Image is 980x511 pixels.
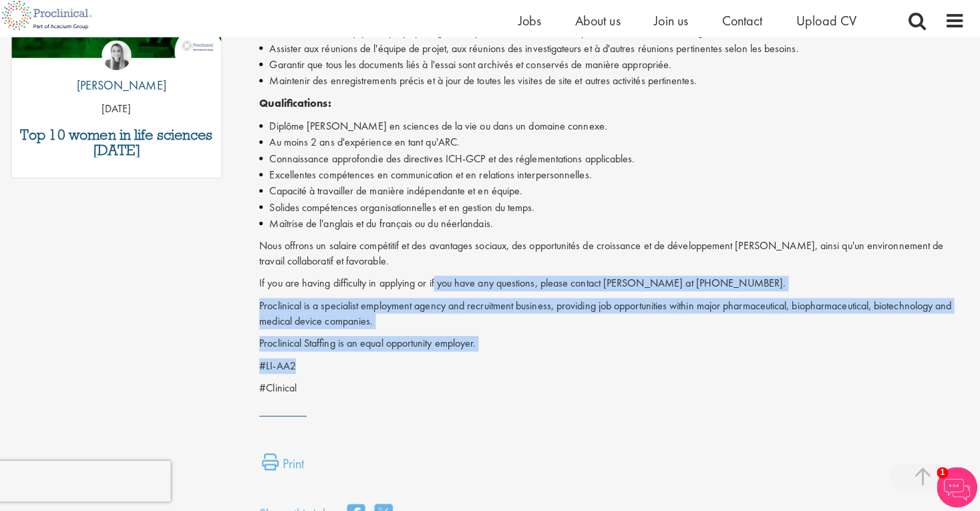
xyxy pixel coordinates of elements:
li: Maintenir des enregistrements précis et à jour de toutes les visites de site et autres activités ... [268,78,965,94]
a: About us [580,18,625,35]
iframe: reCAPTCHA [9,462,180,502]
li: Maîtrise de l'anglais et du français ou du néerlandais. [268,219,965,235]
li: Assister aux réunions de l'équipe de projet, aux réunions des investigateurs et à d'autres réunio... [268,46,965,62]
li: Garantir que tous les documents liés à l'essai sont archivés et conservés de manière appropriée. [268,62,965,78]
a: Join us [658,18,691,35]
strong: Qualifications: [268,101,339,115]
a: Upload CV [798,18,858,35]
span: 1 [937,468,948,479]
img: Chatbot [937,468,977,508]
a: Top 10 women in life sciences [DATE] [30,132,224,162]
a: Hannah Burke [PERSON_NAME] [77,46,176,106]
p: [DATE] [23,106,231,122]
li: Solides compétences organisationnelles et en gestion du temps. [268,203,965,219]
p: #Clinical [268,382,965,397]
p: Proclinical Staffing is an equal opportunity employer. [268,338,965,353]
li: Au moins 2 ans d'expérience en tant qu'ARC. [268,139,965,155]
li: Connaissance approfondie des directives ICH-GCP et des réglementations applicables. [268,155,965,171]
li: Diplôme [PERSON_NAME] en sciences de la vie ou dans un domaine connexe. [268,123,965,139]
img: Hannah Burke [112,46,142,75]
li: Capacité à travailler de manière indépendante et en équipe. [268,187,965,203]
li: Excellentes compétences en communication et en relations interpersonnelles. [268,171,965,187]
p: #LI-AA2 [268,360,965,375]
p: Proclinical is a specialist employment agency and recruitment business, providing job opportuniti... [268,301,965,331]
a: Print [271,454,312,480]
a: Contact [725,18,765,35]
p: If you are having difficulty in applying or if you have any questions, please contact [PERSON_NAM... [268,279,965,294]
p: [PERSON_NAME] [77,82,176,100]
p: Nous offrons un salaire compétitif et des avantages sociaux, des opportunités de croissance et de... [268,242,965,273]
a: Jobs [524,18,546,35]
